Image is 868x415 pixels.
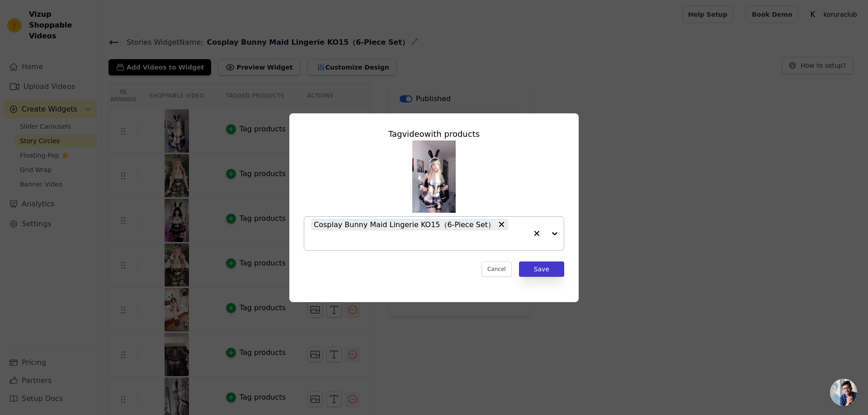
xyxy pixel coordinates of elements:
button: Save [519,261,564,277]
span: Cosplay Bunny Maid Lingerie KO15（6-Piece Set） [314,219,495,230]
a: 开放式聊天 [830,379,857,406]
button: Cancel [481,261,512,277]
img: tn-38e83dcb938f404bad47817a2e4078a4.png [412,140,456,213]
div: Tag video with products [304,128,564,140]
